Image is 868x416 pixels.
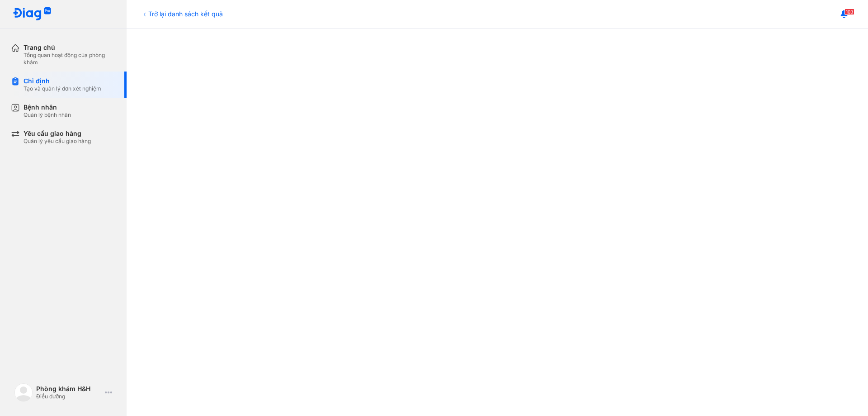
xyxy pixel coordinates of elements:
div: Chỉ định [24,77,101,85]
div: Trang chủ [24,43,116,52]
div: Bệnh nhân [24,103,71,111]
div: Tạo và quản lý đơn xét nghiệm [24,85,101,92]
div: Quản lý bệnh nhân [24,111,71,119]
div: Tổng quan hoạt động của phòng khám [24,52,116,66]
img: logo [13,7,52,21]
span: 103 [844,9,854,15]
div: Phòng khám H&H [36,385,101,393]
img: logo [14,383,33,402]
div: Quản lý yêu cầu giao hàng [24,138,91,145]
div: Điều dưỡng [36,393,101,400]
div: Yêu cầu giao hàng [24,129,91,138]
div: Trở lại danh sách kết quả [141,9,223,19]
